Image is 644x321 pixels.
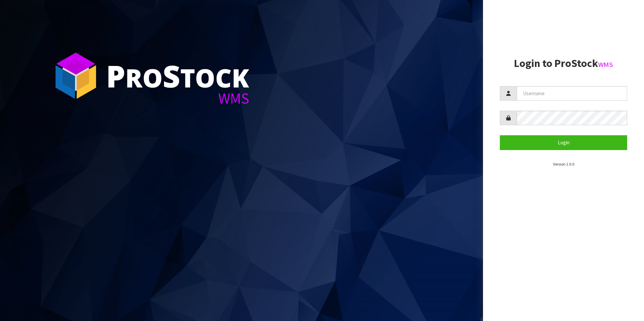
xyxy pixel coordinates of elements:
[163,55,180,96] span: S
[106,55,125,96] span: P
[500,58,627,69] h2: Login to ProStock
[106,61,249,91] div: ro tock
[598,60,613,69] small: WMS
[553,162,574,167] small: Version 1.0.0
[106,91,249,106] div: WMS
[51,50,101,101] img: ProStock Cube
[517,86,627,101] input: Username
[500,135,627,150] button: Login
